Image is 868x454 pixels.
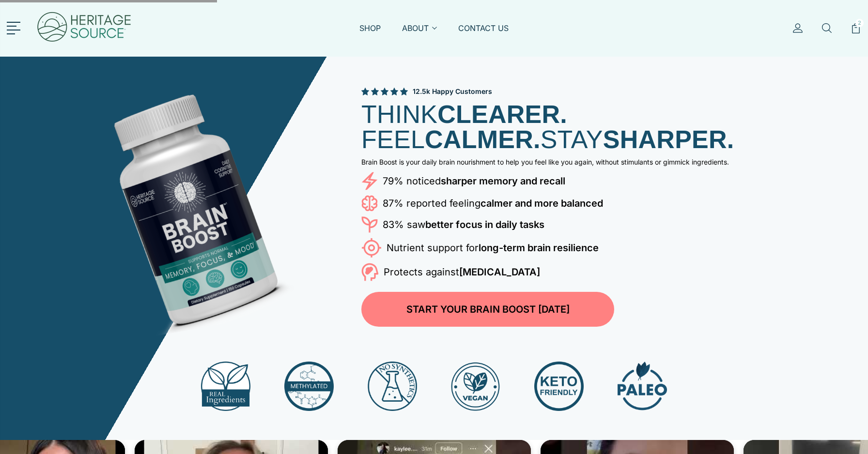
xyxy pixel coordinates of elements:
[425,219,544,230] strong: better focus in daily tasks
[361,292,614,327] a: START YOUR BRAIN BOOST [DATE]
[201,362,250,411] img: Real Ingredients
[855,19,864,27] span: 2
[361,158,797,166] p: Brain Boost is your daily brain nourishment to help you feel like you again, without stimulants o...
[359,23,381,45] a: SHOP
[413,87,492,96] span: 12.5k Happy Customers
[383,217,544,232] p: 83% saw
[437,100,567,128] strong: CLEARER.
[451,362,500,411] img: Vegan
[402,23,437,45] a: ABOUT
[618,362,667,411] img: Paleo Friendly
[361,102,797,152] h1: THINK FEEL STAY
[480,197,603,209] strong: calmer and more balanced
[425,125,541,153] strong: CALMER.
[387,240,599,256] p: Nutrient support for
[458,23,509,45] a: CONTACT US
[368,362,417,411] img: No Synthetics
[603,125,734,153] strong: SHARPER.
[441,175,565,187] strong: sharper memory and recall
[851,23,861,45] a: 2
[383,173,565,189] p: 79% noticed
[383,196,603,211] p: 87% reported feeling
[384,264,540,280] p: Protects against
[284,362,334,411] img: Methylated Vitamin Bs
[479,242,599,254] strong: long-term brain resilience
[51,66,332,347] img: Brain Boost Bottle
[534,362,584,411] img: Keto Friendly
[459,266,540,278] strong: [MEDICAL_DATA]
[36,5,133,52] img: Heritage Source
